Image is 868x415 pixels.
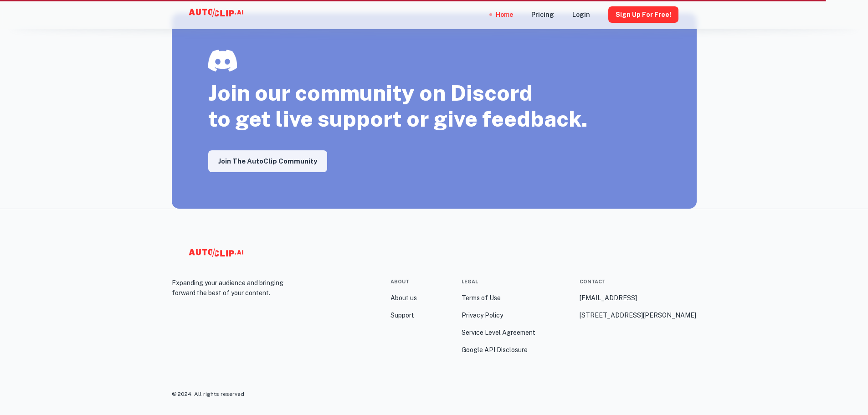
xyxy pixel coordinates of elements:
[580,310,696,320] a: [STREET_ADDRESS][PERSON_NAME]
[580,293,637,303] a: [EMAIL_ADDRESS]
[390,278,409,286] div: About
[208,50,237,72] img: discord.png
[580,278,606,286] div: Contact
[390,293,417,303] a: About us
[608,6,678,23] button: Sign Up for free!
[390,310,414,320] a: Support
[462,278,478,286] div: Legal
[462,328,535,338] a: Service Level Agreement
[208,150,327,172] a: Join the AutoClip Community
[208,50,588,132] div: Join our community on Discord to get live support or give feedback.
[172,278,303,298] p: Expanding your audience and bringing forward the best of your content.
[172,391,697,415] div: © 2024. All rights reserved
[462,293,501,303] a: Terms of Use
[462,310,503,320] a: Privacy Policy
[462,345,528,355] a: Google API Disclosure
